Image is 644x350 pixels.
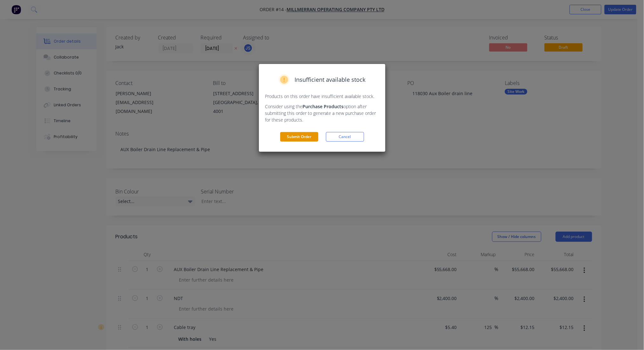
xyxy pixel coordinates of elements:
button: Submit Order [280,132,318,142]
p: Products on this order have insufficient available stock. [265,93,379,100]
p: Consider using the option after submitting this order to generate a new purchase order for these ... [265,103,379,123]
strong: Purchase Products [303,103,344,109]
span: Insufficient available stock [295,75,366,84]
button: Cancel [326,132,364,142]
